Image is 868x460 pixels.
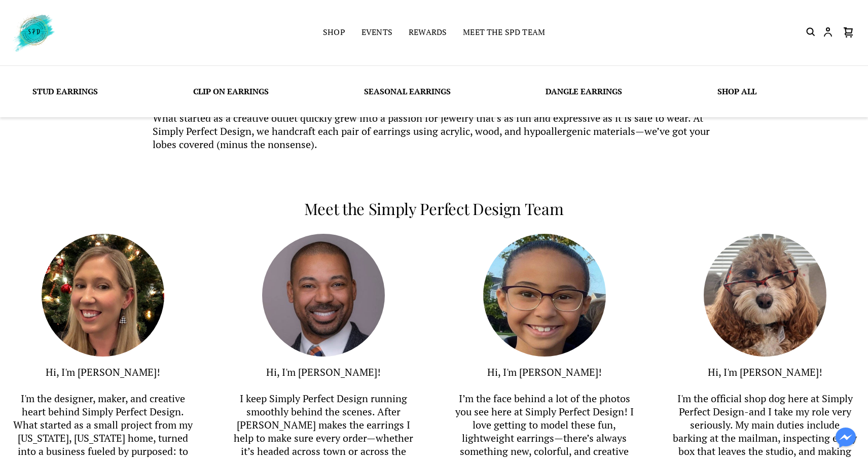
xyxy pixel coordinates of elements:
a: Meet the SPD Team [463,26,545,40]
p: What started as a creative outlet quickly grew into a passion for jewelry that’s as fun and expre... [153,112,715,151]
a: Shop All [717,86,756,97]
button: Customer account [822,26,834,39]
a: Seasonal Earrings [364,86,451,97]
button: Search [805,26,817,39]
img: Tara, founder of Simply Perfect Design, handcrafting hypoallergenic earrings in her Delaware, Ohi... [42,234,164,357]
a: Dangle Earrings [546,86,622,97]
a: Rewards [409,26,447,40]
a: Stud Earrings [32,86,98,97]
h3: Meet the Simply Perfect Design Team [10,200,858,217]
a: Simply Perfect Design logo [10,12,176,53]
button: Cart icon [840,26,858,39]
a: Clip On Earrings [193,86,269,97]
a: Shop [323,26,345,40]
a: Events [361,26,392,40]
img: Tim Middlebrook, handling shipping and online sales for Simply Perfect Design, carefully packagin... [262,234,385,357]
img: Penny, the Simply Perfect Design shop dog and head of security, lounging in the studio and superv... [704,234,826,357]
img: Emily modeling Simply Perfect Design’s handmade earrings, showcasing lightweight hypoallergenic d... [483,234,606,357]
img: Simply Perfect Design logo [10,12,56,53]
